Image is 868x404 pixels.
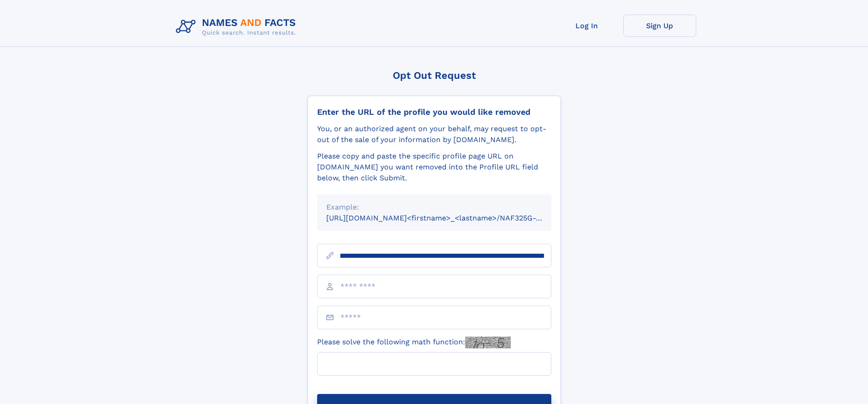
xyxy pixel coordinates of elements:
[317,337,511,348] label: Please solve the following math function:
[172,15,303,39] img: Logo Names and Facts
[623,15,696,37] a: Sign Up
[326,214,569,222] small: [URL][DOMAIN_NAME]<firstname>_<lastname>/NAF325G-xxxxxxxx
[550,15,623,37] a: Log In
[308,70,561,81] div: Opt Out Request
[326,202,542,213] div: Example:
[317,151,551,184] div: Please copy and paste the specific profile page URL on [DOMAIN_NAME] you want removed into the Pr...
[317,107,551,117] div: Enter the URL of the profile you would like removed
[317,123,551,145] div: You, or an authorized agent on your behalf, may request to opt-out of the sale of your informatio...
